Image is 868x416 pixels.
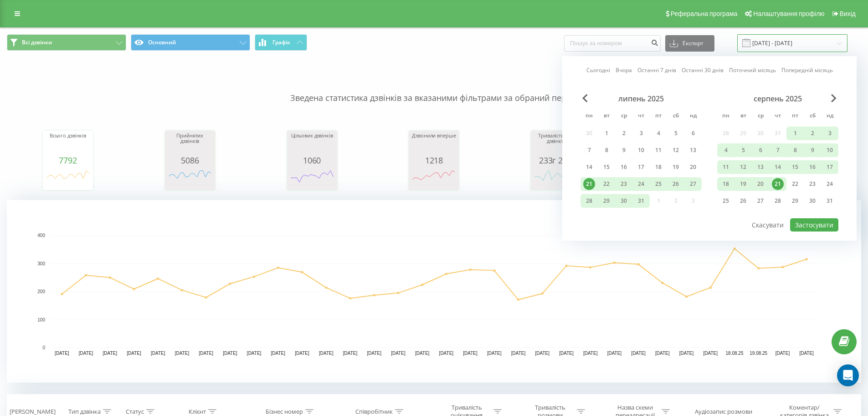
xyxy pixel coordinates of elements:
div: 5086 [167,156,213,165]
div: 5 [737,144,749,156]
text: 300 [37,261,45,266]
a: Попередній місяць [781,66,833,74]
div: [PERSON_NAME] [10,408,56,416]
text: [DATE] [415,351,430,356]
div: Всього дзвінків [45,133,91,156]
div: 7 [772,144,784,156]
div: 10 [635,144,647,156]
text: 100 [37,317,45,322]
text: [DATE] [55,351,69,356]
div: 12 [670,144,682,156]
div: сб 2 серп 2025 р. [804,126,821,140]
svg: A chart. [7,200,861,383]
text: [DATE] [103,351,118,356]
div: 15 [789,161,801,173]
div: 3 [635,127,647,139]
abbr: понеділок [719,110,733,123]
button: Основний [131,34,250,51]
div: пт 29 серп 2025 р. [786,194,804,208]
text: 400 [37,233,45,238]
div: нд 13 лип 2025 р. [684,143,702,157]
div: ср 30 лип 2025 р. [615,194,632,208]
div: 14 [772,161,784,173]
text: [DATE] [487,351,502,356]
span: Реферальна програма [671,10,738,17]
div: нд 17 серп 2025 р. [821,160,838,174]
text: [DATE] [199,351,213,356]
svg: A chart. [411,165,457,192]
abbr: понеділок [582,110,596,123]
svg: A chart. [533,165,579,192]
div: 12 [737,161,749,173]
abbr: середа [617,110,631,123]
div: липень 2025 [580,94,702,103]
text: 18.08.25 [726,351,744,356]
div: Аудіозапис розмови [695,408,752,416]
div: 3 [824,127,836,139]
div: ср 27 серп 2025 р. [752,194,769,208]
div: пн 14 лип 2025 р. [580,160,598,174]
div: 1 [789,127,801,139]
div: 25 [720,195,732,207]
div: 6 [755,144,766,156]
div: 5 [670,127,682,139]
div: пн 21 лип 2025 р. [580,177,598,191]
text: [DATE] [559,351,574,356]
div: 16 [806,161,818,173]
div: 27 [755,195,766,207]
div: пн 28 лип 2025 р. [580,194,598,208]
text: [DATE] [319,351,334,356]
div: 8 [601,144,612,156]
div: вт 26 серп 2025 р. [734,194,752,208]
div: чт 3 лип 2025 р. [632,126,650,140]
div: 13 [755,161,766,173]
div: 14 [583,161,595,173]
text: [DATE] [607,351,622,356]
div: 22 [601,178,612,190]
div: ср 6 серп 2025 р. [752,143,769,157]
div: пн 18 серп 2025 р. [717,177,734,191]
div: пт 18 лип 2025 р. [650,160,667,174]
text: [DATE] [511,351,526,356]
div: пн 7 лип 2025 р. [580,143,598,157]
button: Графік [255,34,307,51]
abbr: середа [754,110,767,123]
div: нд 20 лип 2025 р. [684,160,702,174]
div: вт 29 лип 2025 р. [598,194,615,208]
div: Тривалість усіх дзвінків [533,133,579,156]
span: Вихід [840,10,856,17]
abbr: четвер [634,110,648,123]
text: 200 [37,289,45,294]
div: серпень 2025 [717,94,838,103]
div: 7792 [45,156,91,165]
div: 27 [687,178,699,190]
div: 19 [737,178,749,190]
div: 19 [670,161,682,173]
div: пт 8 серп 2025 р. [786,143,804,157]
text: [DATE] [583,351,598,356]
div: 9 [806,144,818,156]
div: сб 26 лип 2025 р. [667,177,684,191]
span: Всі дзвінки [22,39,52,46]
text: [DATE] [535,351,550,356]
div: ср 23 лип 2025 р. [615,177,632,191]
a: Вчора [616,66,632,74]
div: 4 [720,144,732,156]
text: 0 [42,345,45,350]
div: нд 10 серп 2025 р. [821,143,838,157]
div: чт 14 серп 2025 р. [769,160,786,174]
div: ср 20 серп 2025 р. [752,177,769,191]
text: [DATE] [463,351,478,356]
div: 21 [772,178,784,190]
div: Цільових дзвінків [289,133,335,156]
abbr: неділя [686,110,700,123]
div: A chart. [167,165,213,192]
div: Статус [126,408,144,416]
div: пт 4 лип 2025 р. [650,126,667,140]
div: 23 [618,178,630,190]
div: ср 16 лип 2025 р. [615,160,632,174]
div: 8 [789,144,801,156]
a: Останні 7 днів [637,66,676,74]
